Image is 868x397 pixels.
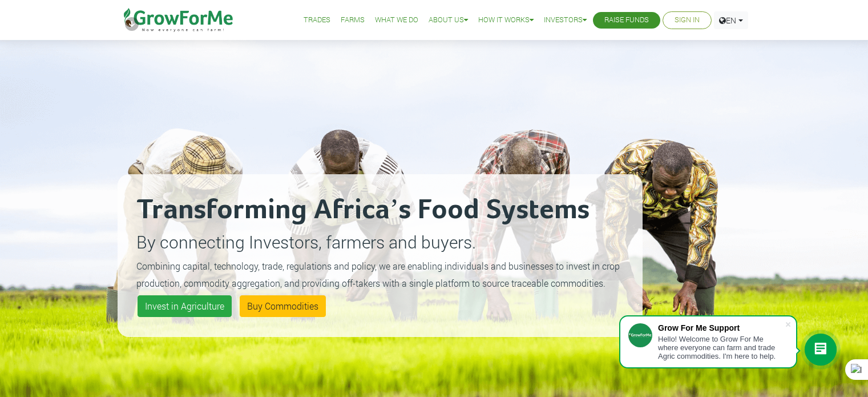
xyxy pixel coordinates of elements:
p: By connecting Investors, farmers and buyers. [136,229,624,255]
a: What We Do [375,14,418,26]
a: EN [714,11,748,29]
a: Sign In [675,14,700,26]
small: Combining capital, technology, trade, regulations and policy, we are enabling individuals and bus... [136,260,620,289]
a: Raise Funds [604,14,649,26]
a: Trades [304,14,330,26]
a: How it Works [478,14,534,26]
div: Hello! Welcome to Grow For Me where everyone can farm and trade Agric commodities. I'm here to help. [658,335,785,360]
a: Farms [341,14,365,26]
a: About Us [429,14,468,26]
a: Invest in Agriculture [138,295,232,317]
h2: Transforming Africa’s Food Systems [136,193,624,227]
a: Buy Commodities [240,295,326,317]
div: Grow For Me Support [658,323,785,332]
a: Investors [544,14,587,26]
